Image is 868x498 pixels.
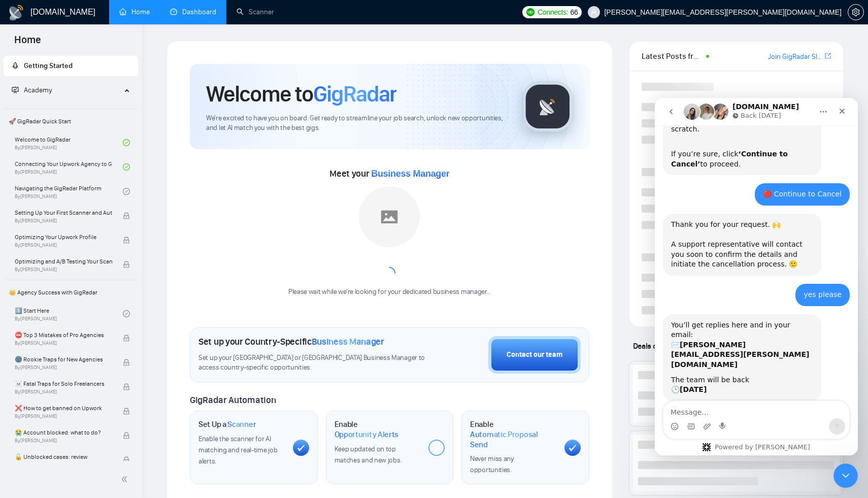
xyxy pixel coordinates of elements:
span: fund-projection-screen [12,86,19,93]
a: Join GigRadar Slack Community [768,51,823,62]
span: check-circle [123,188,130,195]
span: lock [123,237,130,244]
h1: Enable [335,419,421,439]
span: 🔓 Unblocked cases: review [15,452,112,462]
span: ⛔ Top 3 Mistakes of Pro Agencies [15,330,112,340]
img: placeholder.png [359,186,420,247]
span: Deals closed by similar GigRadar users [629,337,766,355]
span: lock [123,383,130,390]
span: check-circle [123,310,130,317]
span: ☠️ Fatal Traps for Solo Freelancers [15,379,112,389]
iframe: Intercom live chat [833,463,858,488]
button: setting [848,4,864,20]
span: 👑 Agency Success with GigRadar [5,282,137,303]
span: ❌ How to get banned on Upwork [15,403,112,413]
span: GigRadar [313,80,396,108]
span: Enable the scanner for AI matching and real-time job alerts. [198,435,277,466]
span: rocket [12,62,19,69]
span: export [825,52,831,60]
span: 66 [570,7,578,18]
span: By [PERSON_NAME] [15,218,112,224]
div: Please wait while we're looking for your dedicated business manager... [282,287,497,297]
span: double-left [121,474,131,484]
span: lock [123,335,130,342]
a: Connecting Your Upwork Agency to GigRadarBy[PERSON_NAME] [15,156,123,178]
span: loading [383,267,396,280]
span: By [PERSON_NAME] [15,340,112,346]
span: Scanner [227,419,256,429]
span: lock [123,261,130,268]
span: Getting Started [24,61,73,70]
span: check-circle [123,139,130,146]
a: Welcome to GigRadarBy[PERSON_NAME] [15,131,123,154]
button: Contact our team [488,336,581,374]
h1: Enable [470,419,556,449]
span: Opportunity Alerts [335,429,399,440]
span: Latest Posts from the GigRadar Community [642,50,703,62]
span: By [PERSON_NAME] [15,389,112,395]
h1: Set up your Country-Specific [198,336,384,347]
span: By [PERSON_NAME] [15,413,112,419]
img: gigradar-logo.png [522,81,573,132]
iframe: Intercom live chat [655,98,858,455]
span: Set up your [GEOGRAPHIC_DATA] or [GEOGRAPHIC_DATA] Business Manager to access country-specific op... [198,353,428,373]
a: Navigating the GigRadar PlatformBy[PERSON_NAME] [15,180,123,203]
span: user [590,9,597,16]
a: 1️⃣ Start HereBy[PERSON_NAME] [15,303,123,325]
span: lock [123,432,130,439]
span: Connects: [538,7,568,18]
img: logo [8,5,24,21]
span: Setting Up Your First Scanner and Auto-Bidder [15,208,112,218]
span: lock [123,408,130,415]
span: Meet your [329,168,449,179]
a: searchScanner [237,8,274,16]
span: Automatic Proposal Send [470,429,556,449]
span: Keep updated on top matches and new jobs. [335,445,402,464]
a: setting [848,8,864,16]
span: Academy [12,86,52,94]
span: check-circle [123,163,130,171]
li: Getting Started [4,56,138,76]
span: GigRadar Automation [190,394,276,406]
a: export [825,51,831,61]
h1: Welcome to [206,80,396,108]
span: lock [123,456,130,463]
span: By [PERSON_NAME] [15,438,112,444]
span: 🌚 Rookie Traps for New Agencies [15,354,112,364]
img: upwork-logo.png [526,8,535,16]
span: By [PERSON_NAME] [15,267,112,273]
span: 🚀 GigRadar Quick Start [5,111,137,131]
a: dashboardDashboard [170,8,216,16]
span: lock [123,359,130,366]
span: lock [123,212,130,219]
span: setting [848,8,863,16]
span: Academy [24,86,52,94]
